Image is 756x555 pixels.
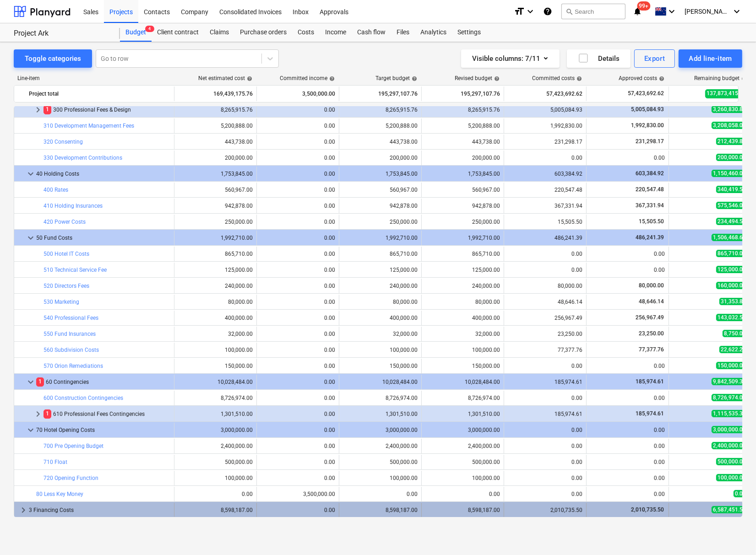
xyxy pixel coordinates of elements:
div: 0.00 [261,347,335,353]
span: bar_chart [161,314,169,322]
div: 0.00 [261,267,335,273]
span: bar_chart [161,362,169,370]
a: Analytics [415,23,452,42]
div: 195,297,107.76 [343,86,418,101]
span: 8,750.00 [723,330,747,337]
div: Cash flow [352,23,391,42]
span: keyboard_arrow_down [25,377,36,388]
div: 125,000.00 [343,267,418,273]
div: 0.00 [590,251,665,257]
span: 231,298.17 [635,138,665,145]
div: 8,726,974.00 [178,395,253,401]
div: 300 Professional Fees & Design [44,102,170,117]
span: edit [180,346,187,354]
div: Files [391,23,415,42]
span: edit [345,154,352,162]
a: 520 Directors Fees [44,283,89,289]
div: 865,710.00 [178,251,253,257]
div: 200,000.00 [425,155,500,161]
div: 150,000.00 [343,363,418,369]
span: 212,439.83 [716,138,747,145]
span: 125,000.00 [716,266,747,273]
div: 0.00 [261,299,335,305]
div: 57,423,692.62 [508,86,582,101]
span: edit [180,186,187,194]
div: Committed costs [532,75,582,81]
div: 50 Fund Costs [36,231,170,245]
div: 1,753,845.00 [178,171,253,177]
div: 1,753,845.00 [343,171,418,177]
span: bar_chart [161,282,169,290]
span: 1,150,460.08 [712,170,747,177]
div: 8,265,915.76 [425,107,500,113]
span: 137,873,415.14 [705,89,747,98]
div: 48,646.14 [508,299,582,305]
span: 8,726,974.00 [712,394,747,401]
div: 0.00 [261,283,335,289]
span: 99+ [637,1,651,11]
div: 0.00 [590,363,665,369]
span: 48,646.14 [638,298,665,305]
a: Budget4 [120,23,152,42]
div: 231,298.17 [508,139,582,145]
div: 0.00 [508,267,582,273]
div: 0.00 [261,395,335,401]
span: 5,005,084.93 [630,106,665,113]
div: 0.00 [590,267,665,273]
div: 77,377.76 [508,347,582,353]
div: 240,000.00 [343,283,418,289]
div: 603,384.92 [508,171,582,177]
span: edit [345,138,352,145]
div: 200,000.00 [178,155,253,161]
span: edit [180,314,187,322]
div: 5,200,888.00 [178,123,253,129]
span: edit [180,202,187,210]
a: Purchase orders [234,23,292,42]
div: 169,439,175.76 [178,86,253,101]
span: edit [427,266,435,274]
button: Search [561,4,625,19]
div: 0.00 [261,139,335,145]
a: 720 Opening Function [44,475,98,481]
span: search [566,8,573,15]
span: edit [345,346,352,354]
span: edit [427,362,435,370]
span: keyboard_arrow_down [25,168,36,179]
a: 320 Consenting [44,139,83,145]
span: bar_chart [161,202,169,210]
div: 367,331.94 [508,203,582,209]
div: 5,200,888.00 [343,123,418,129]
div: 150,000.00 [178,363,253,369]
div: 100,000.00 [178,347,253,353]
span: edit [345,330,352,338]
a: Client contract [152,23,204,42]
a: 710 Float [44,459,67,465]
div: 10,028,484.00 [178,379,253,385]
span: 22,622.24 [719,346,747,353]
span: edit [180,362,187,370]
span: keyboard_arrow_right [18,505,29,516]
div: 5,005,084.93 [508,107,582,113]
div: 80,000.00 [508,283,582,289]
span: edit [427,202,435,210]
span: edit [345,394,352,402]
span: edit [345,218,352,226]
div: 5,200,888.00 [425,123,500,129]
span: edit [345,186,352,194]
span: bar_chart [161,346,169,354]
i: keyboard_arrow_down [666,6,677,17]
span: 4 [145,26,154,32]
span: edit [180,122,187,129]
div: 0.00 [261,107,335,113]
div: 0.00 [261,363,335,369]
span: 220,547.48 [635,186,665,193]
div: 0.00 [590,155,665,161]
div: Details [578,53,620,65]
div: Remaining budget [694,75,747,81]
div: Committed income [280,75,335,81]
a: 700 Pre Opening Budget [44,443,103,449]
span: bar_chart [161,218,169,226]
div: 250,000.00 [343,219,418,225]
div: Project total [29,86,170,101]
